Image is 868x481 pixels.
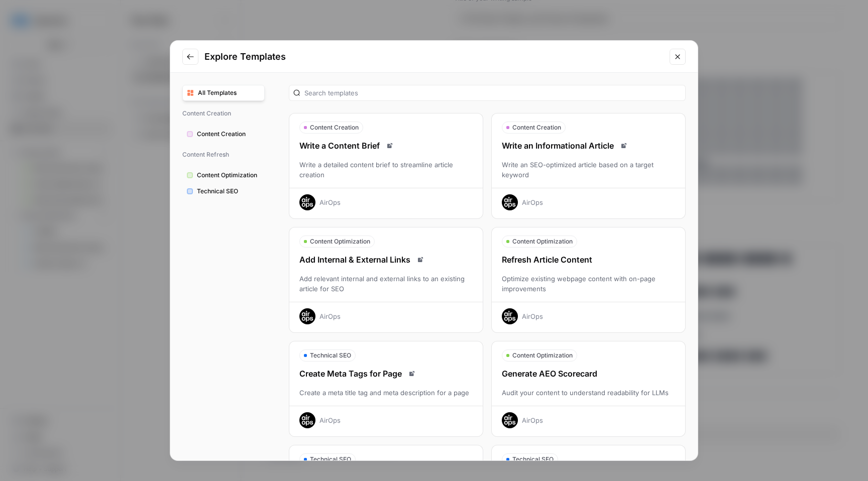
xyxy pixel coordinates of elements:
[197,130,260,139] span: Content Creation
[522,415,543,425] div: AirOps
[670,49,686,65] button: Close modal
[492,274,685,294] div: Optimize existing webpage content with on-page improvements
[492,388,685,398] div: Audit your content to understand readability for LLMs
[182,183,265,199] button: Technical SEO
[522,197,543,207] div: AirOps
[522,311,543,321] div: AirOps
[492,160,685,180] div: Write an SEO-optimized article based on a target keyword
[491,341,686,437] button: Content OptimizationGenerate AEO ScorecardAudit your content to understand readability for LLMsAi...
[289,113,483,219] button: Content CreationWrite a Content BriefRead docsWrite a detailed content brief to streamline articl...
[182,49,198,65] button: Go to previous step
[182,146,265,163] span: Content Refresh
[492,140,685,152] div: Write an Informational Article
[289,274,483,294] div: Add relevant internal and external links to an existing article for SEO
[289,254,483,266] div: Add Internal & External Links
[384,140,396,152] a: Read docs
[512,123,561,132] span: Content Creation
[491,113,686,219] button: Content CreationWrite an Informational ArticleRead docsWrite an SEO-optimized article based on a ...
[204,50,664,64] h2: Explore Templates
[182,167,265,183] button: Content Optimization
[319,415,341,425] div: AirOps
[512,351,573,360] span: Content Optimization
[310,237,370,246] span: Content Optimization
[289,388,483,398] div: Create a meta title tag and meta description for a page
[319,197,341,207] div: AirOps
[492,368,685,380] div: Generate AEO Scorecard
[310,123,359,132] span: Content Creation
[182,126,265,142] button: Content Creation
[197,171,260,180] span: Content Optimization
[491,227,686,333] button: Content OptimizationRefresh Article ContentOptimize existing webpage content with on-page improve...
[182,105,265,122] span: Content Creation
[182,85,265,101] button: All Templates
[492,254,685,266] div: Refresh Article Content
[310,351,351,360] span: Technical SEO
[304,88,681,98] input: Search templates
[406,368,418,380] a: Read docs
[289,227,483,333] button: Content OptimizationAdd Internal & External LinksRead docsAdd relevant internal and external link...
[289,368,483,380] div: Create Meta Tags for Page
[310,455,351,464] span: Technical SEO
[319,311,341,321] div: AirOps
[198,88,260,97] span: All Templates
[512,237,573,246] span: Content Optimization
[289,160,483,180] div: Write a detailed content brief to streamline article creation
[414,254,426,266] a: Read docs
[289,140,483,152] div: Write a Content Brief
[197,187,260,196] span: Technical SEO
[512,455,554,464] span: Technical SEO
[618,140,630,152] a: Read docs
[289,341,483,437] button: Technical SEOCreate Meta Tags for PageRead docsCreate a meta title tag and meta description for a...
